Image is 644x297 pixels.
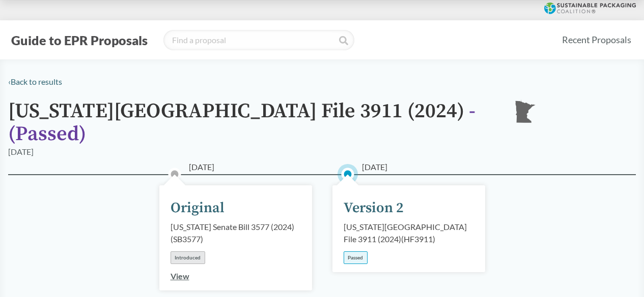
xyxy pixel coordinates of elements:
[8,100,497,146] h1: [US_STATE][GEOGRAPHIC_DATA] File 3911 (2024)
[362,161,387,173] span: [DATE]
[8,146,34,158] div: [DATE]
[344,251,368,264] div: Passed
[8,32,151,48] button: Guide to EPR Proposals
[344,221,474,245] div: [US_STATE][GEOGRAPHIC_DATA] File 3911 (2024) ( HF3911 )
[163,30,354,50] input: Find a proposal
[171,251,205,264] div: Introduced
[189,161,214,173] span: [DATE]
[171,271,189,281] a: View
[8,98,475,147] span: - ( Passed )
[557,28,636,51] a: Recent Proposals
[171,221,301,245] div: [US_STATE] Senate Bill 3577 (2024) ( SB3577 )
[344,197,404,219] div: Version 2
[171,197,225,219] div: Original
[8,77,62,86] a: ‹Back to results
